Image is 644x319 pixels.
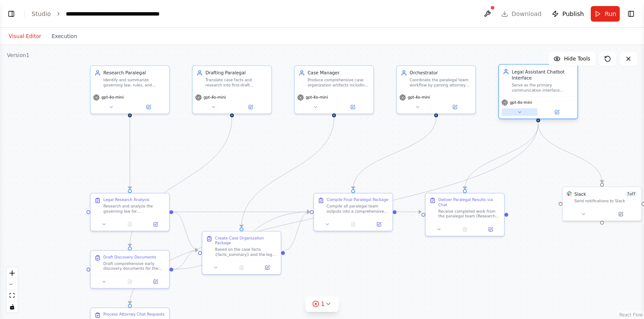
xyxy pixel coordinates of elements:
div: Receive completed work from the paralegal team (Research Paralegal, Drafting Paralegal, Case Mana... [438,209,500,219]
button: Visual Editor [3,31,46,41]
div: Slack [574,191,586,198]
div: Drafting ParalegalTranslate case facts and research into first-draft litigation documents includi... [192,65,272,114]
button: Open in side panel [437,103,473,111]
button: Open in side panel [480,226,502,233]
div: Legal Assistant Chatbot Interface [512,68,573,81]
button: Open in side panel [335,103,370,111]
g: Edge from bbd4e119-8201-4dbc-975f-b2ceb91f6e1d to e49c6cdd-2cd7-4297-9686-f9ba42e8bc1f [535,124,605,183]
div: Legal Research Analysis [103,197,149,202]
div: Research and analyze the governing law for {practice_area} in {jurisdiction}, focusing specifical... [103,204,165,214]
div: Draft comprehensive early discovery documents for the {practice_area} case based on facts: {facts... [103,261,165,271]
button: toggle interactivity [6,301,18,313]
button: zoom out [6,279,18,290]
g: Edge from bbd4e119-8201-4dbc-975f-b2ceb91f6e1d to cac94ca2-4a0a-4020-a5df-e6cbd907299b [462,124,541,189]
button: No output available [116,278,143,286]
button: Run [591,6,620,22]
button: Show left sidebar [5,8,17,20]
button: Open in side panel [145,278,167,286]
div: Drafting Paralegal [206,70,267,76]
button: Open in side panel [232,103,268,111]
g: Edge from f78634b6-4076-4399-b1a0-06ebb38deb7a to 45f58b2f-e48b-423c-8497-39088820a46c [174,209,310,272]
div: React Flow controls [6,268,18,313]
div: Version 1 [7,52,29,59]
span: Publish [562,10,584,18]
span: gpt-4o-mini [101,95,123,100]
div: Based on the case facts {facts_summary} and the legal research and document drafts from the team,... [215,247,277,257]
button: Open in side panel [256,264,278,271]
div: Produce comprehensive case organization artifacts including exhibit lists, deadline trackers with... [308,77,370,88]
button: Open in side panel [131,103,167,111]
div: Coordinate the paralegal team workflow by parsing attorney requests, sequencing tasks between Res... [410,77,472,88]
span: gpt-4o-mini [306,95,328,100]
button: Open in side panel [368,220,390,228]
div: Orchestrator [410,70,472,76]
div: Draft Discovery Documents [103,255,156,260]
div: Legal Research AnalysisResearch and analyze the governing law for {practice_area} in {jurisdictio... [90,193,170,231]
button: No output available [116,220,143,228]
button: Publish [548,6,587,22]
div: Legal Assistant Chatbot InterfaceServe as the primary communication interface between attorneys a... [498,65,578,121]
g: Edge from 45f58b2f-e48b-423c-8497-39088820a46c to cac94ca2-4a0a-4020-a5df-e6cbd907299b [397,209,422,215]
button: Execution [46,31,82,41]
g: Edge from 44a1766f-ac32-42b8-b23d-e8decfddc547 to 45f58b2f-e48b-423c-8497-39088820a46c [350,117,439,189]
button: Hide Tools [548,52,596,66]
g: Edge from beccc8f5-d9bf-49f3-af82-2729c5d17380 to 178fe447-0d07-475e-aeb8-c88dc44eb2fb [174,209,198,253]
div: Deliver Paralegal Results via ChatReceive completed work from the paralegal team (Research Parale... [425,193,505,236]
span: gpt-4o-mini [408,95,430,100]
button: Delete node [565,50,576,61]
button: Show right sidebar [625,8,637,20]
button: fit view [6,290,18,301]
span: gpt-4o-mini [203,95,225,100]
span: Number of enabled actions [625,191,638,198]
div: Case Manager [308,70,370,76]
g: Edge from bbd4e119-8201-4dbc-975f-b2ceb91f6e1d to dfe89be4-e4fc-4342-8c5e-d308d94b4827 [127,124,541,304]
div: Create Case Organization PackageBased on the case facts {facts_summary} and the legal research an... [202,231,281,274]
button: No output available [451,226,478,233]
button: 1 [306,296,339,312]
button: Open in side panel [539,108,575,116]
button: zoom in [6,268,18,279]
div: Translate case facts and research into first-draft litigation documents including discovery reque... [206,77,267,88]
button: Open in side panel [602,210,638,218]
nav: breadcrumb [32,10,163,18]
div: Compile Final Paralegal PackageCompile all paralegal team outputs into a comprehensive attorney-f... [313,193,393,231]
span: gpt-4o-mini [510,100,532,105]
button: No output available [340,220,367,228]
div: Compile Final Paralegal Package [327,197,388,202]
div: OrchestratorCoordinate the paralegal team workflow by parsing attorney requests, sequencing tasks... [396,65,476,114]
div: Research Paralegal [103,70,165,76]
div: Research ParalegalIdentify and summarize governing law, rules, and practical implications for cas... [90,65,170,114]
div: Case ManagerProduce comprehensive case organization artifacts including exhibit lists, deadline t... [294,65,374,114]
a: React Flow attribution [619,313,643,317]
g: Edge from f3a4409d-dc73-4e74-9129-4e300164ea1a to beccc8f5-d9bf-49f3-af82-2729c5d17380 [127,117,133,189]
div: Deliver Paralegal Results via Chat [438,197,500,207]
button: Open in side panel [145,220,167,228]
g: Edge from 3f0ffcc3-1b8b-4c9d-9049-8a22b6319782 to 178fe447-0d07-475e-aeb8-c88dc44eb2fb [238,117,338,227]
div: Serve as the primary communication interface between attorneys and the AI Paralegal Team. Process... [512,83,573,93]
a: Studio [32,10,51,17]
div: Draft Discovery DocumentsDraft comprehensive early discovery documents for the {practice_area} ca... [90,250,170,289]
button: No output available [228,264,255,271]
g: Edge from f78634b6-4076-4399-b1a0-06ebb38deb7a to 178fe447-0d07-475e-aeb8-c88dc44eb2fb [174,247,198,272]
g: Edge from beccc8f5-d9bf-49f3-af82-2729c5d17380 to 45f58b2f-e48b-423c-8497-39088820a46c [174,209,310,215]
img: Slack [567,191,572,196]
g: Edge from 178fe447-0d07-475e-aeb8-c88dc44eb2fb to 45f58b2f-e48b-423c-8497-39088820a46c [285,209,310,253]
div: Compile all paralegal team outputs into a comprehensive attorney-facing package for the {practice... [327,204,389,214]
div: SlackSlack7of7Send notifications to Slack [562,186,642,221]
span: 1 [321,300,325,308]
div: Identify and summarize governing law, rules, and practical implications for case issues requested... [103,77,165,88]
span: Run [605,10,616,18]
span: Hide Tools [564,55,590,62]
g: Edge from 1cba096d-dbc4-488d-aa6c-c8708cbbc4aa to f78634b6-4076-4399-b1a0-06ebb38deb7a [127,117,235,246]
div: Send notifications to Slack [574,198,638,204]
div: Create Case Organization Package [215,236,277,246]
div: Process Attorney Chat Requests [103,312,164,317]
